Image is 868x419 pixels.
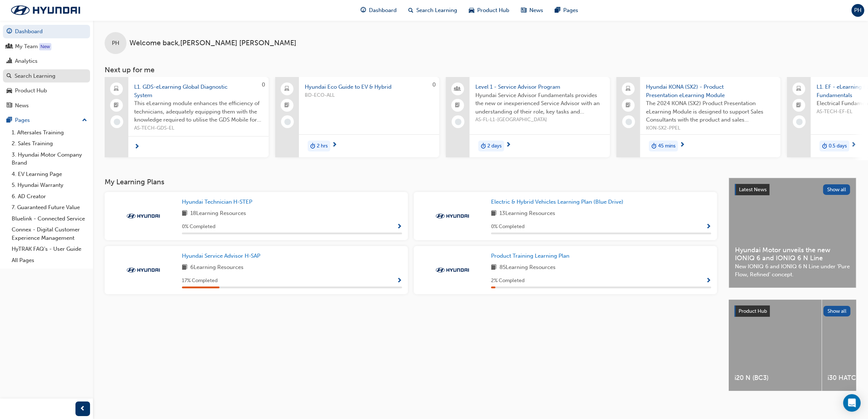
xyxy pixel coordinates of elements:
span: next-icon [506,142,511,149]
a: Hyundai Service Advisor H-SAP [182,252,263,260]
span: booktick-icon [626,101,631,110]
div: My Team [15,42,38,51]
a: My Team [3,40,90,53]
span: learningRecordVerb_NONE-icon [626,119,632,125]
a: Search Learning [3,69,90,83]
span: news-icon [521,6,527,15]
span: book-icon [491,263,497,272]
span: Pages [564,6,579,15]
span: laptop-icon [626,84,631,94]
h3: My Learning Plans [105,178,717,186]
a: 2. Sales Training [9,138,90,149]
span: The 2024 KONA (SX2) Product Presentation eLearning Module is designed to support Sales Consultant... [646,99,775,124]
a: Connex - Digital Customer Experience Management [9,224,90,243]
img: Trak [432,266,472,274]
span: Show Progress [397,278,402,284]
span: book-icon [491,209,497,218]
span: pages-icon [7,117,12,124]
span: i20 N (BC3) [735,374,816,382]
span: New IONIQ 6 and IONIQ 6 N Line under ‘Pure Flow, Refined’ concept. [735,262,850,279]
span: learningRecordVerb_NONE-icon [284,119,291,125]
span: AS-FL-L1-[GEOGRAPHIC_DATA] [475,116,604,124]
span: learningRecordVerb_NONE-icon [114,119,120,125]
a: pages-iconPages [549,3,584,18]
a: Product Training Learning Plan [491,252,572,260]
span: laptop-icon [114,84,119,94]
img: Trak [432,212,472,220]
span: news-icon [7,103,12,109]
span: L1. GDS-eLearning Global Diagnostic System [134,83,263,99]
a: 6. AD Creator [9,191,90,202]
button: PH [852,4,864,17]
a: Analytics [3,54,90,68]
span: next-icon [851,142,856,149]
a: guage-iconDashboard [355,3,403,18]
span: duration-icon [310,141,315,151]
span: search-icon [409,6,414,15]
span: Hyundai Motor unveils the new IONIQ 6 and IONIQ 6 N Line [735,246,850,262]
a: news-iconNews [515,3,549,18]
img: Trak [4,3,87,18]
span: Product Hub [739,308,767,314]
span: 2 hrs [317,142,328,150]
button: Show Progress [397,276,402,285]
a: Bluelink - Connected Service [9,213,90,224]
button: Show all [824,306,851,316]
span: next-icon [332,142,337,149]
h3: Next up for me [93,66,868,74]
span: learningRecordVerb_NONE-icon [796,119,803,125]
span: 2 days [487,142,502,150]
span: duration-icon [822,141,827,151]
a: 1. Aftersales Training [9,127,90,138]
span: 18 Learning Resources [190,209,246,218]
button: DashboardMy TeamAnalyticsSearch LearningProduct HubNews [3,23,90,114]
span: 13 Learning Resources [499,209,555,218]
a: i20 N (BC3) [729,300,822,391]
button: Show Progress [397,222,402,231]
div: Pages [15,116,30,124]
span: Show Progress [706,224,711,230]
span: next-icon [134,144,140,150]
div: News [15,101,29,110]
span: 0 [262,81,265,88]
div: Tooltip anchor [39,43,51,50]
span: 0 % Completed [182,223,215,231]
span: Product Hub [478,6,510,15]
a: 0L1. GDS-eLearning Global Diagnostic SystemThis eLearning module enhances the efficiency of techn... [105,77,269,157]
a: 0Hyundai Eco Guide to EV & HybridBD-ECO-ALLduration-icon2 hrs [275,77,439,157]
span: Level 1 - Service Advisor Program [475,83,604,91]
span: guage-icon [361,6,366,15]
span: Hyundai Service Advisor H-SAP [182,253,260,259]
span: KON-SX2-PPEL [646,124,775,132]
span: next-icon [680,142,685,149]
a: Dashboard [3,25,90,38]
span: 0 % Completed [491,223,525,231]
img: Trak [123,266,163,274]
span: Search Learning [417,6,458,15]
span: Hyundai Eco Guide to EV & Hybrid [305,83,433,91]
span: prev-icon [80,404,86,414]
span: laptop-icon [285,84,290,94]
span: AS-TECH-GDS-EL [134,124,263,132]
a: Product Hub [3,84,90,97]
a: Electric & Hybrid Vehicles Learning Plan (Blue Drive) [491,198,626,206]
a: Latest NewsShow all [735,184,850,196]
span: duration-icon [481,141,486,151]
span: Latest News [739,187,767,193]
span: Show Progress [397,224,402,230]
span: up-icon [82,116,87,125]
span: pages-icon [555,6,561,15]
button: Show Progress [706,276,711,285]
div: Product Hub [15,87,47,95]
a: 4. EV Learning Page [9,169,90,180]
span: PH [855,6,862,15]
span: car-icon [7,88,12,94]
span: Product Training Learning Plan [491,253,569,259]
a: Product HubShow all [735,305,851,317]
a: Hyundai Technician H-STEP [182,198,255,206]
a: HyTRAK FAQ's - User Guide [9,243,90,255]
div: Analytics [15,57,38,65]
span: duration-icon [651,141,657,151]
span: 85 Learning Resources [499,263,556,272]
span: 6 Learning Resources [190,263,244,272]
